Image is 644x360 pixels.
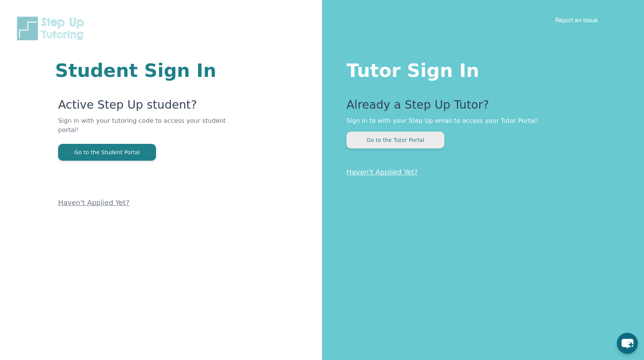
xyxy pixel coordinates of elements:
p: Already a Step Up Tutor? [346,98,613,116]
button: Go to the Student Portal [58,144,156,161]
img: Step Up Tutoring horizontal logo [15,15,89,42]
a: Report an Issue [555,16,598,24]
a: Haven't Applied Yet? [346,168,418,176]
a: Go to the Tutor Portal [346,136,444,143]
p: Active Step Up student? [58,98,230,116]
h1: Tutor Sign In [346,58,613,80]
button: chat-button [617,333,638,354]
button: Go to the Tutor Portal [346,132,444,148]
a: Haven't Applied Yet? [58,199,130,207]
h1: Student Sign In [55,61,230,80]
p: Sign in with your tutoring code to access your student portal! [58,116,230,144]
p: Sign in to with your Step Up email to access your Tutor Portal! [346,116,613,125]
a: Go to the Student Portal [58,148,156,156]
